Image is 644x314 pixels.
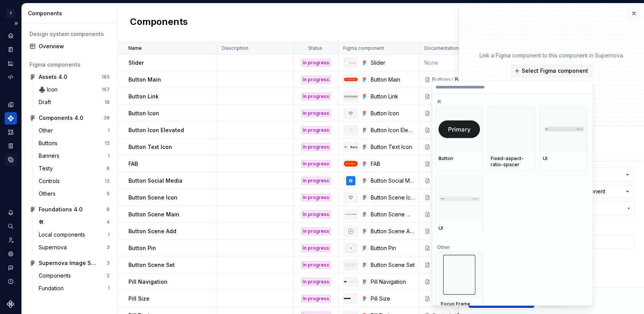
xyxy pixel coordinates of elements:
h2: Components [130,16,188,29]
a: Components [5,112,17,124]
div: Button Main [455,76,496,83]
div: Overview [39,43,110,50]
a: 🛠4 [36,216,113,228]
div: Button Scene Icon [371,194,415,201]
img: Button Main [344,78,358,81]
div: Local components [39,231,88,239]
p: Link a Figma component to this component in Supernova. [480,52,624,59]
div: In progress [301,295,331,303]
a: Others5 [36,188,113,200]
a: Components2 [36,270,113,282]
div: Testy [39,165,56,172]
div: 5 [107,191,110,197]
a: Supernova3 [36,241,113,253]
img: Button Scene Add [346,227,355,236]
div: Button Pin [371,244,415,252]
div: Pill Size [371,295,415,303]
img: Button Scene Set [344,263,358,267]
div: 8 [107,206,110,213]
a: Controls13 [36,175,113,187]
p: FAB [128,160,138,168]
p: Button Icon Elevated [128,126,184,134]
div: Fixed-aspect-ratio-spacer [491,155,532,167]
img: Button Text Icon [344,145,358,149]
div: Slider [371,59,415,67]
div: Components 4.0 [39,114,83,122]
div: Design system components [30,30,110,38]
span: Select Figma component [522,67,588,75]
div: In progress [301,261,331,269]
div: In progress [301,110,331,117]
a: Design tokens [5,98,17,111]
div: Supernova [39,244,70,251]
p: Button Link [128,93,159,100]
div: In progress [301,126,331,134]
p: Button Main [128,76,161,83]
img: Button Scene Icon [346,193,355,202]
img: Button Icon Elevated [347,126,355,135]
p: Button Scene Set [128,261,175,269]
div: Home [5,29,17,42]
div: 185 [102,74,110,80]
div: Assets 4.0 [39,73,67,81]
div: Button Scene Main [371,211,415,218]
a: Banners1 [36,150,113,162]
a: Assets [5,126,17,138]
div: Button Text Icon [371,143,415,151]
p: Slider [128,59,144,67]
div: T [6,9,15,18]
p: Button Social Media [128,177,182,185]
div: / [451,76,455,83]
div: In progress [301,227,331,235]
div: Button Main [371,76,415,83]
div: Data sources [5,154,17,166]
div: In progress [301,76,331,83]
div: In progress [301,93,331,100]
div: In progress [301,194,331,201]
div: _Focus Frame [439,301,480,307]
a: Settings [5,248,17,260]
a: Overview [26,40,113,52]
div: Controls [39,177,63,185]
div: Button Icon [371,110,415,117]
a: Code automation [5,71,17,83]
div: In progress [301,211,331,218]
div: 18 [105,99,110,105]
div: In progress [301,160,331,168]
a: Invite team [5,234,17,246]
div: 38 [103,115,110,121]
div: 167 [102,87,110,93]
svg: Supernova Logo [7,300,15,308]
div: Button Social Media [371,177,415,185]
div: UI [543,155,584,161]
div: Search ⌘K [5,220,17,232]
p: Pill Size [128,295,149,303]
div: 13 [105,178,110,184]
p: Figma component [343,45,384,51]
button: Contact support [5,262,17,274]
img: Button Scene Main [344,213,358,216]
div: Draft [39,98,54,106]
div: Foundations 4.0 [39,206,82,213]
img: Slider [344,61,358,64]
div: Storybook stories [5,140,17,152]
a: Fundation1 [36,282,113,294]
div: UI [439,225,480,231]
div: Button Scene Add [371,227,415,235]
a: Local components1 [36,229,113,241]
a: Buttons12 [36,137,113,149]
div: Pill Navigation [371,278,415,286]
div: Analytics [5,57,17,69]
div: Button [439,155,480,161]
img: Button Icon [346,109,355,118]
img: Button Social Media [346,176,355,185]
p: Name [128,45,142,51]
div: In progress [301,143,331,151]
p: Button Scene Add [128,227,176,235]
div: FAB [371,160,415,168]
